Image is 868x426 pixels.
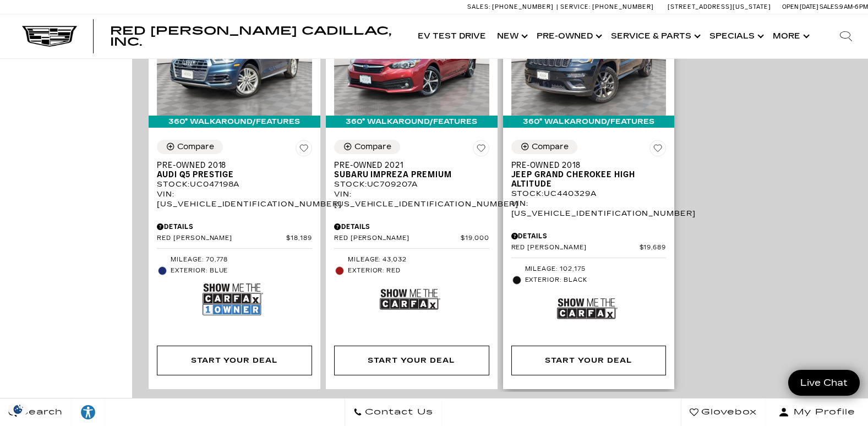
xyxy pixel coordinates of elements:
[296,140,312,161] button: Save Vehicle
[592,3,654,10] span: [PHONE_NUMBER]
[511,161,667,189] a: Pre-Owned 2018Jeep Grand Cherokee High Altitude
[511,189,667,199] div: Stock : UC440329A
[492,14,531,58] a: New
[110,25,401,47] a: Red [PERSON_NAME] Cadillac, Inc.
[605,14,704,58] a: Service & Parts
[820,3,839,10] span: Sales:
[362,405,433,420] span: Contact Us
[191,354,278,367] div: Start Your Deal
[789,405,855,420] span: My Profile
[334,161,489,179] a: Pre-Owned 2021Subaru Impreza Premium
[668,3,771,10] a: [STREET_ADDRESS][US_STATE]
[334,234,461,243] span: Red [PERSON_NAME]
[110,24,391,48] span: Red [PERSON_NAME] Cadillac, Inc.
[525,275,667,286] span: Exterior: Black
[467,3,490,10] span: Sales:
[334,170,481,179] span: Subaru Impreza Premium
[380,279,440,319] img: Show Me the CARFAX Badge
[824,14,868,58] div: Search
[557,288,618,329] img: Show Me the CARFAX Badge
[368,354,455,367] div: Start Your Deal
[511,140,577,154] button: Compare Vehicle
[157,222,312,232] div: Pricing Details - Pre-Owned 2018 Audi Q5 Prestige
[334,161,481,170] span: Pre-Owned 2021
[467,4,556,10] a: Sales: [PHONE_NUMBER]
[839,3,868,10] span: 9 AM-6 PM
[334,346,489,375] div: Start Your Deal
[171,265,312,276] span: Exterior: Blue
[334,222,489,232] div: Pricing Details - Pre-Owned 2021 Subaru Impreza Premium
[72,398,105,426] a: Explore your accessibility options
[157,140,223,154] button: Compare Vehicle
[767,14,813,58] button: More
[157,170,304,179] span: Audi Q5 Prestige
[782,3,818,10] span: Open [DATE]
[157,161,312,179] a: Pre-Owned 2018Audi Q5 Prestige
[286,234,312,243] span: $18,189
[348,265,489,276] span: Exterior: Red
[560,3,591,10] span: Service:
[157,161,304,170] span: Pre-Owned 2018
[649,140,666,161] button: Save Vehicle
[640,244,667,252] span: $19,689
[334,140,400,154] button: Compare Vehicle
[157,234,312,243] a: Red [PERSON_NAME] $18,189
[473,140,489,161] button: Save Vehicle
[203,279,263,319] img: Show Me the CARFAX 1-Owner Badge
[461,234,489,243] span: $19,000
[334,234,489,243] a: Red [PERSON_NAME] $19,000
[334,179,489,189] div: Stock : UC709207A
[492,3,554,10] span: [PHONE_NUMBER]
[17,405,63,420] span: Search
[345,398,442,426] a: Contact Us
[6,403,31,415] img: Opt-Out Icon
[511,170,658,189] span: Jeep Grand Cherokee High Altitude
[511,264,667,275] li: Mileage: 102,175
[503,116,675,128] div: 360° WalkAround/Features
[795,376,853,389] span: Live Chat
[157,179,312,189] div: Stock : UC047198A
[157,234,286,243] span: Red [PERSON_NAME]
[788,370,860,396] a: Live Chat
[334,189,489,209] div: VIN: [US_VEHICLE_IDENTIFICATION_NUMBER]
[6,403,31,415] section: Click to Open Cookie Consent Modal
[511,199,667,219] div: VIN: [US_VEHICLE_IDENTIFICATION_NUMBER]
[157,189,312,209] div: VIN: [US_VEHICLE_IDENTIFICATION_NUMBER]
[531,14,605,58] a: Pre-Owned
[545,354,632,367] div: Start Your Deal
[412,14,492,58] a: EV Test Drive
[511,161,658,170] span: Pre-Owned 2018
[681,398,766,426] a: Glovebox
[334,254,489,265] li: Mileage: 43,032
[511,244,640,252] span: Red [PERSON_NAME]
[177,142,214,152] div: Compare
[157,346,312,375] div: Start Your Deal
[532,142,569,152] div: Compare
[698,405,757,420] span: Glovebox
[704,14,767,58] a: Specials
[511,244,667,252] a: Red [PERSON_NAME] $19,689
[766,398,868,426] button: Open user profile menu
[354,142,391,152] div: Compare
[511,346,667,375] div: Start Your Deal
[149,116,320,128] div: 360° WalkAround/Features
[511,231,667,241] div: Pricing Details - Pre-Owned 2018 Jeep Grand Cherokee High Altitude
[72,404,105,420] div: Explore your accessibility options
[326,116,498,128] div: 360° WalkAround/Features
[22,26,77,47] img: Cadillac Dark Logo with Cadillac White Text
[157,254,312,265] li: Mileage: 70,778
[556,4,657,10] a: Service: [PHONE_NUMBER]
